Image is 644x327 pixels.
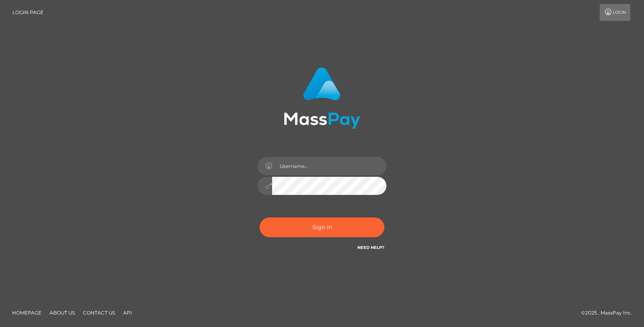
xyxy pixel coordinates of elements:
a: API [120,306,135,319]
a: Homepage [9,306,45,319]
a: About Us [46,306,78,319]
button: Sign in [260,217,384,237]
div: © 2025 , MassPay Inc. [581,308,638,317]
img: MassPay Login [284,67,360,129]
a: Contact Us [80,306,118,319]
input: Username... [272,157,386,175]
a: Login [600,4,630,21]
a: Need Help? [357,245,384,250]
a: Login Page [12,4,43,21]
